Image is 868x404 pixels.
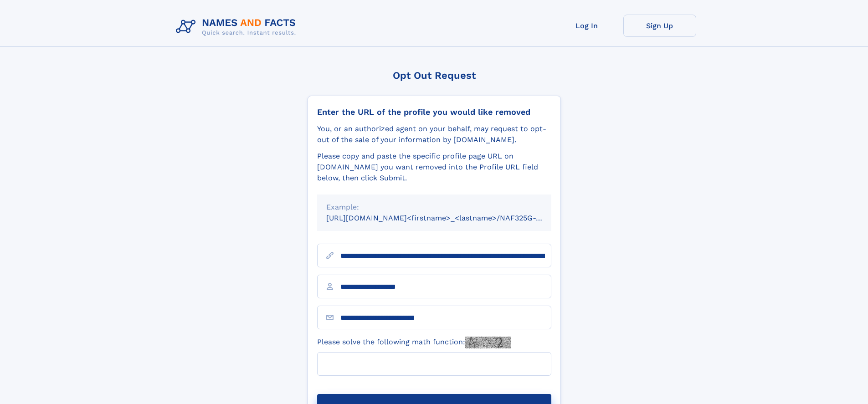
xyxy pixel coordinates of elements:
label: Please solve the following math function: [317,337,511,348]
div: Opt Out Request [308,70,561,81]
div: Example: [326,202,542,213]
a: Sign Up [623,15,696,37]
a: Log In [550,15,623,37]
img: Logo Names and Facts [172,15,303,39]
div: You, or an authorized agent on your behalf, may request to opt-out of the sale of your informatio... [317,123,551,145]
small: [URL][DOMAIN_NAME]<firstname>_<lastname>/NAF325G-xxxxxxxx [326,214,569,222]
div: Please copy and paste the specific profile page URL on [DOMAIN_NAME] you want removed into the Pr... [317,151,551,184]
div: Enter the URL of the profile you would like removed [317,107,551,117]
